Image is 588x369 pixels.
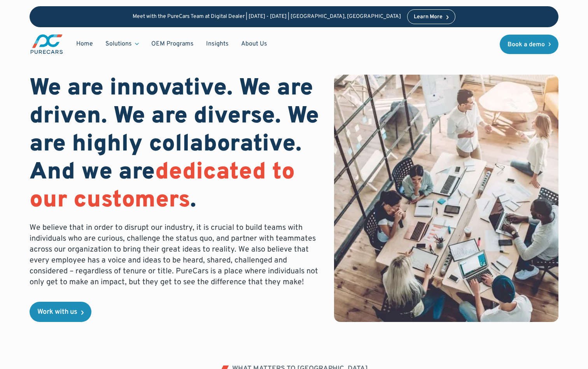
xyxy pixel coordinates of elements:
p: We believe that in order to disrupt our industry, it is crucial to build teams with individuals w... [30,222,322,288]
a: About Us [235,37,273,51]
div: Work with us [37,309,77,316]
a: Learn More [407,9,455,24]
a: Work with us [30,302,91,322]
div: Solutions [105,40,132,48]
div: Solutions [99,37,145,51]
a: main [30,33,64,55]
h1: We are innovative. We are driven. We are diverse. We are highly collaborative. And we are . [30,75,322,215]
a: Insights [200,37,235,51]
img: purecars logo [30,33,64,55]
a: Home [70,37,99,51]
div: Learn More [414,14,443,20]
a: OEM Programs [145,37,200,51]
span: dedicated to our customers [30,158,295,215]
div: Book a demo [507,42,545,48]
p: Meet with the PureCars Team at Digital Dealer | [DATE] - [DATE] | [GEOGRAPHIC_DATA], [GEOGRAPHIC_... [133,14,401,20]
img: bird eye view of a team working together [334,75,559,322]
a: Book a demo [500,35,559,54]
